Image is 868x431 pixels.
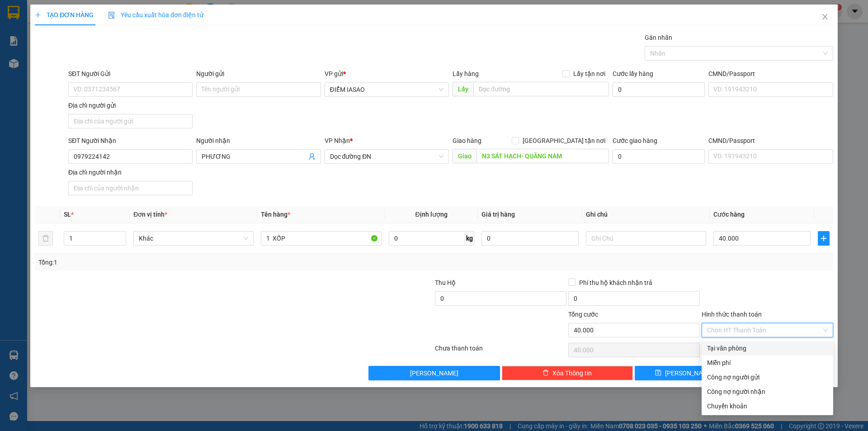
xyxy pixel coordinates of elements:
span: plus [818,235,829,242]
input: Dọc đường [476,149,609,163]
strong: 0931 600 979 [6,25,49,43]
input: Địa chỉ của người gửi [68,114,193,128]
div: Tại văn phòng [707,343,828,353]
div: Cước gửi hàng sẽ được ghi vào công nợ của người nhận [702,384,833,399]
span: [GEOGRAPHIC_DATA] tận nơi [519,136,609,146]
span: Cước hàng [713,211,745,218]
span: Đơn vị tính [133,211,167,218]
label: Hình thức thanh toán [702,311,762,318]
span: user-add [308,153,316,160]
button: save[PERSON_NAME] [635,366,733,380]
span: Giá trị hàng [481,211,515,218]
span: Điểm vé On Iasao [6,57,104,82]
span: Khác [139,232,248,245]
input: Cước lấy hàng [613,82,705,97]
div: Cước gửi hàng sẽ được ghi vào công nợ của người gửi [702,370,833,384]
span: [PERSON_NAME] [410,368,458,378]
span: close [821,13,829,20]
span: Lấy [453,82,473,96]
label: Cước giao hàng [613,137,657,144]
span: Xóa Thông tin [552,368,592,378]
input: Dọc đường [473,82,609,96]
div: SĐT Người Nhận [68,136,193,146]
span: Decrease Value [116,238,126,245]
input: Cước giao hàng [613,149,705,164]
strong: 0901 933 179 [58,44,103,52]
button: Close [812,5,838,30]
span: Giao [453,149,476,163]
span: Định lượng [415,211,448,218]
span: kg [465,231,474,246]
div: Công nợ người gửi [707,372,828,382]
span: Tên hàng [261,211,290,218]
label: Cước lấy hàng [613,70,653,77]
span: Dọc đường ĐN [330,150,443,163]
span: save [655,369,661,377]
div: SĐT Người Gửi [68,69,193,79]
div: Người gửi [196,69,321,79]
div: CMND/Passport [708,69,833,79]
span: SL [64,211,71,218]
span: ĐIỂM IASAO [330,83,443,96]
span: Yêu cầu xuất hóa đơn điện tử [108,11,203,19]
span: down [118,239,124,245]
span: VP GỬI: [6,57,45,69]
span: Increase Value [116,232,126,238]
div: Công nợ người nhận [707,387,828,397]
div: CMND/Passport [708,136,833,146]
div: VP gửi [325,69,449,79]
div: Chưa thanh toán [434,343,567,359]
strong: 0901 936 968 [6,44,50,52]
span: up [118,233,124,238]
div: Địa chỉ người gửi [68,100,193,110]
span: VP Nhận [325,137,350,144]
span: Thu Hộ [435,279,456,286]
input: VD: Bàn, Ghế [261,231,381,246]
div: Chuyển khoản [707,401,828,411]
span: Giao hàng [453,137,481,144]
div: Tổng: 1 [38,257,335,267]
strong: Sài Gòn: [6,25,33,34]
span: Lấy hàng [453,70,479,77]
input: Địa chỉ của người nhận [68,181,193,195]
span: ĐỨC ĐẠT GIA LAI [25,9,113,21]
input: Ghi Chú [586,231,706,246]
button: delete [38,231,53,246]
span: TẠO ĐƠN HÀNG [35,11,94,19]
span: [PERSON_NAME] [665,368,713,378]
div: Miễn phí [707,358,828,368]
strong: 0901 900 568 [58,25,131,43]
span: plus [35,12,41,18]
strong: [PERSON_NAME]: [58,25,115,34]
button: deleteXóa Thông tin [502,366,633,380]
img: icon [108,12,115,19]
th: Ghi chú [582,206,710,223]
button: [PERSON_NAME] [368,366,500,380]
input: 0 [481,231,579,246]
button: plus [818,231,830,246]
div: Địa chỉ người nhận [68,167,193,177]
span: Phí thu hộ khách nhận trả [576,278,656,288]
span: Tổng cước [568,311,598,318]
label: Gán nhãn [645,34,672,41]
span: delete [542,369,549,377]
div: Người nhận [196,136,321,146]
span: Lấy tận nơi [570,69,609,79]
